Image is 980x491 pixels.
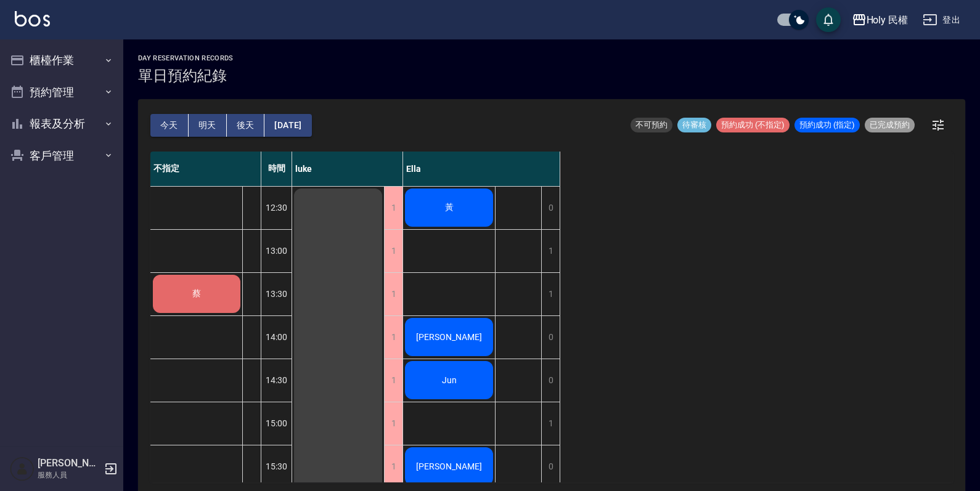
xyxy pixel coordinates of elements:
[541,359,560,402] div: 0
[867,12,909,28] div: Holy 民權
[918,9,965,31] button: 登出
[5,76,118,108] button: 預約管理
[384,230,402,272] div: 1
[384,316,402,359] div: 1
[541,230,560,272] div: 1
[816,7,841,32] button: save
[384,273,402,315] div: 1
[384,187,402,229] div: 1
[403,152,560,186] div: Ella
[190,288,203,299] span: 蔡
[541,316,560,359] div: 0
[5,140,118,172] button: 客戶管理
[261,152,292,186] div: 時間
[150,152,261,186] div: 不指定
[261,229,292,272] div: 13:00
[227,114,265,137] button: 後天
[5,108,118,140] button: 報表及分析
[847,7,913,33] button: Holy 民權
[677,120,711,131] span: 待審核
[10,457,35,481] img: Person
[261,445,292,488] div: 15:30
[541,187,560,229] div: 0
[414,461,484,471] span: [PERSON_NAME]
[38,469,100,481] p: 服務人員
[38,457,100,469] h5: [PERSON_NAME]
[541,273,560,315] div: 1
[261,272,292,315] div: 13:30
[443,202,456,213] span: 黃
[261,359,292,402] div: 14:30
[15,11,50,26] img: Logo
[631,120,672,131] span: 不可預約
[261,315,292,359] div: 14:00
[384,359,402,402] div: 1
[541,402,560,445] div: 1
[794,120,860,131] span: 預約成功 (指定)
[292,152,403,186] div: luke
[541,445,560,488] div: 0
[261,402,292,445] div: 15:00
[5,44,118,76] button: 櫃檯作業
[261,186,292,229] div: 12:30
[138,67,234,84] h3: 單日預約紀錄
[716,120,790,131] span: 預約成功 (不指定)
[138,54,234,62] h2: day Reservation records
[384,402,402,445] div: 1
[264,114,311,137] button: [DATE]
[414,332,484,342] span: [PERSON_NAME]
[150,114,189,137] button: 今天
[384,445,402,488] div: 1
[439,375,459,385] span: Jun
[189,114,227,137] button: 明天
[865,120,915,131] span: 已完成預約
